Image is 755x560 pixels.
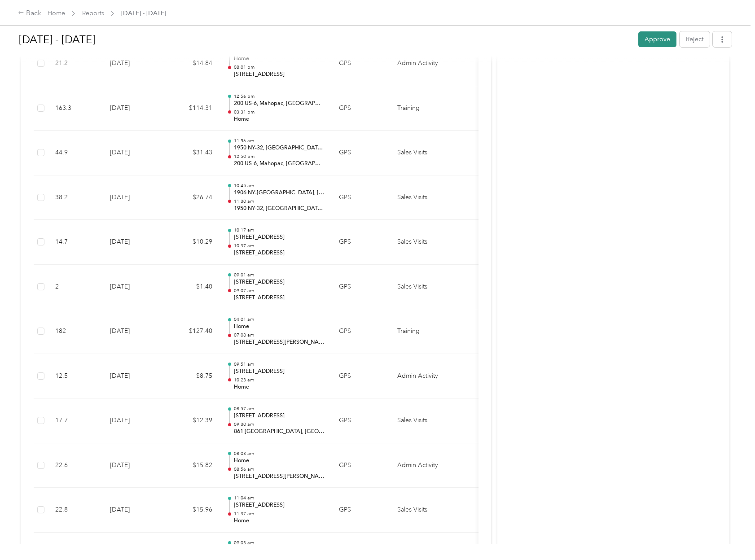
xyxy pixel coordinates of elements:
[48,131,103,175] td: 44.9
[103,309,166,354] td: [DATE]
[166,398,219,443] td: $12.39
[332,488,390,533] td: GPS
[121,9,166,18] span: [DATE] - [DATE]
[103,220,166,265] td: [DATE]
[332,41,390,86] td: GPS
[166,443,219,488] td: $15.82
[234,294,325,302] p: [STREET_ADDRESS]
[234,412,325,420] p: [STREET_ADDRESS]
[166,41,219,86] td: $14.84
[638,31,676,47] button: Approve
[332,175,390,220] td: GPS
[234,144,325,152] p: 1950 NY-32, [GEOGRAPHIC_DATA], [GEOGRAPHIC_DATA] 12548, [GEOGRAPHIC_DATA]
[48,9,65,17] a: Home
[48,175,103,220] td: 38.2
[234,323,325,331] p: Home
[48,265,103,310] td: 2
[48,86,103,131] td: 163.3
[19,29,632,50] h1: Sep 16 - 30, 2025
[166,265,219,310] td: $1.40
[390,41,457,86] td: Admin Activity
[48,41,103,86] td: 21.2
[332,398,390,443] td: GPS
[234,198,325,205] p: 11:30 am
[390,398,457,443] td: Sales Visits
[234,451,325,457] p: 08:03 am
[332,220,390,265] td: GPS
[103,86,166,131] td: [DATE]
[390,354,457,399] td: Admin Activity
[332,309,390,354] td: GPS
[103,398,166,443] td: [DATE]
[234,383,325,391] p: Home
[48,443,103,488] td: 22.6
[234,100,325,108] p: 200 US-6, Mahopac, [GEOGRAPHIC_DATA] 10541, [GEOGRAPHIC_DATA]
[48,220,103,265] td: 14.7
[332,443,390,488] td: GPS
[103,41,166,86] td: [DATE]
[234,70,325,79] p: [STREET_ADDRESS]
[234,160,325,168] p: 200 US-6, Mahopac, [GEOGRAPHIC_DATA] 10541, [GEOGRAPHIC_DATA]
[48,309,103,354] td: 182
[234,472,325,481] p: [STREET_ADDRESS][PERSON_NAME]
[166,220,219,265] td: $10.29
[390,86,457,131] td: Training
[234,249,325,257] p: [STREET_ADDRESS]
[166,86,219,131] td: $114.31
[234,316,325,323] p: 04:01 am
[390,488,457,533] td: Sales Visits
[166,309,219,354] td: $127.40
[82,9,104,17] a: Reports
[390,175,457,220] td: Sales Visits
[234,466,325,472] p: 08:56 am
[234,495,325,501] p: 11:04 am
[234,540,325,546] p: 09:03 am
[705,510,755,560] iframe: Everlance-gr Chat Button Frame
[390,131,457,175] td: Sales Visits
[48,354,103,399] td: 12.5
[234,227,325,233] p: 10:17 am
[234,457,325,465] p: Home
[234,501,325,509] p: [STREET_ADDRESS]
[234,361,325,367] p: 09:51 am
[234,189,325,197] p: 1906 NY-[GEOGRAPHIC_DATA], [GEOGRAPHIC_DATA]
[234,421,325,428] p: 09:30 am
[390,265,457,310] td: Sales Visits
[234,367,325,376] p: [STREET_ADDRESS]
[680,31,710,47] button: Reject
[18,8,41,19] div: Back
[103,488,166,533] td: [DATE]
[234,205,325,213] p: 1950 NY-32, [GEOGRAPHIC_DATA], [GEOGRAPHIC_DATA] 12548, [GEOGRAPHIC_DATA]
[332,86,390,131] td: GPS
[390,309,457,354] td: Training
[234,338,325,346] p: [STREET_ADDRESS][PERSON_NAME]
[234,233,325,241] p: [STREET_ADDRESS]
[234,138,325,144] p: 11:56 am
[234,93,325,100] p: 12:56 pm
[103,354,166,399] td: [DATE]
[390,443,457,488] td: Admin Activity
[332,131,390,175] td: GPS
[234,517,325,525] p: Home
[234,332,325,338] p: 07:08 am
[234,243,325,249] p: 10:37 am
[390,220,457,265] td: Sales Visits
[48,488,103,533] td: 22.8
[166,175,219,220] td: $26.74
[234,153,325,160] p: 12:50 pm
[234,115,325,123] p: Home
[234,109,325,115] p: 03:31 pm
[234,377,325,383] p: 10:23 am
[234,288,325,294] p: 09:07 am
[166,488,219,533] td: $15.96
[166,354,219,399] td: $8.75
[103,265,166,310] td: [DATE]
[166,131,219,175] td: $31.43
[103,131,166,175] td: [DATE]
[332,265,390,310] td: GPS
[234,272,325,278] p: 09:01 am
[332,354,390,399] td: GPS
[103,443,166,488] td: [DATE]
[234,183,325,189] p: 10:45 am
[103,175,166,220] td: [DATE]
